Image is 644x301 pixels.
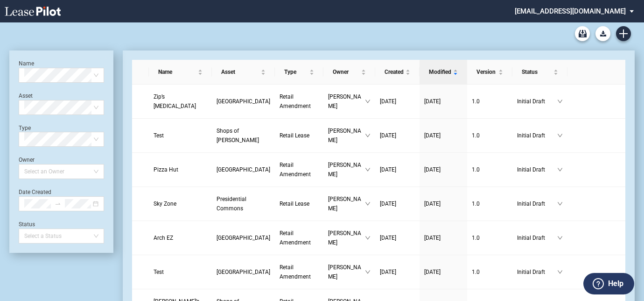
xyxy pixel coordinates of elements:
[380,201,396,207] span: [DATE]
[217,166,270,173] span: Cinco Ranch
[280,199,319,208] a: Retail Lease
[217,98,270,105] span: Westgate Shopping Center
[424,267,462,277] a: [DATE]
[424,131,462,140] a: [DATE]
[424,201,441,207] span: [DATE]
[557,99,563,104] span: down
[557,235,563,241] span: down
[333,67,359,77] span: Owner
[280,264,311,280] span: Retail Amendment
[472,97,508,106] a: 1.0
[380,97,415,106] a: [DATE]
[212,60,275,85] th: Asset
[365,167,371,172] span: down
[280,92,319,111] a: Retail Amendment
[280,93,311,109] span: Retail Amendment
[424,165,462,174] a: [DATE]
[472,233,508,243] a: 1.0
[472,165,508,174] a: 1.0
[472,269,480,275] span: 1 . 0
[375,60,420,85] th: Created
[284,67,308,77] span: Type
[328,229,365,247] span: [PERSON_NAME]
[424,235,441,241] span: [DATE]
[280,160,319,179] a: Retail Amendment
[380,98,396,105] span: [DATE]
[424,233,462,243] a: [DATE]
[154,165,207,174] a: Pizza Hut
[429,67,451,77] span: Modified
[19,60,34,67] label: Name
[158,67,196,77] span: Name
[154,201,176,207] span: Sky Zone
[380,131,415,140] a: [DATE]
[467,60,512,85] th: Version
[328,263,365,281] span: [PERSON_NAME]
[472,166,480,173] span: 1 . 0
[217,235,270,241] span: Golf Mill Shopping Center
[55,201,61,207] span: swap-right
[217,128,259,143] span: Shops of Kendall
[380,235,396,241] span: [DATE]
[149,60,212,85] th: Name
[154,92,207,111] a: Zip’s [MEDICAL_DATA]
[365,269,371,275] span: down
[217,194,270,213] a: Presidential Commons
[424,269,441,275] span: [DATE]
[217,269,270,275] span: Union Plaza
[420,60,467,85] th: Modified
[593,26,613,41] md-menu: Download Blank Form List
[19,221,35,228] label: Status
[365,201,371,207] span: down
[19,125,31,131] label: Type
[476,67,497,77] span: Version
[385,67,404,77] span: Created
[217,233,270,243] a: [GEOGRAPHIC_DATA]
[424,97,462,106] a: [DATE]
[280,132,309,139] span: Retail Lease
[557,167,563,172] span: down
[472,199,508,208] a: 1.0
[19,157,35,163] label: Owner
[328,92,365,111] span: [PERSON_NAME]
[280,162,311,178] span: Retail Amendment
[583,273,634,294] button: Help
[472,98,480,105] span: 1 . 0
[154,132,164,139] span: Test
[557,269,563,275] span: down
[280,131,319,140] a: Retail Lease
[154,199,207,208] a: Sky Zone
[380,165,415,174] a: [DATE]
[608,278,623,290] label: Help
[380,233,415,243] a: [DATE]
[472,235,480,241] span: 1 . 0
[517,131,557,140] span: Initial Draft
[472,267,508,277] a: 1.0
[472,201,480,207] span: 1 . 0
[380,166,396,173] span: [DATE]
[522,67,552,77] span: Status
[380,132,396,139] span: [DATE]
[280,201,309,207] span: Retail Lease
[517,267,557,277] span: Initial Draft
[154,269,164,275] span: Test
[595,26,610,41] button: Download Blank Form
[512,60,567,85] th: Status
[19,93,33,99] label: Asset
[275,60,323,85] th: Type
[217,165,270,174] a: [GEOGRAPHIC_DATA]
[328,160,365,179] span: [PERSON_NAME]
[154,166,178,173] span: Pizza Hut
[472,132,480,139] span: 1 . 0
[280,263,319,281] a: Retail Amendment
[365,99,371,104] span: down
[517,233,557,243] span: Initial Draft
[217,126,270,145] a: Shops of [PERSON_NAME]
[154,267,207,277] a: Test
[323,60,375,85] th: Owner
[557,133,563,138] span: down
[517,165,557,174] span: Initial Draft
[517,97,557,106] span: Initial Draft
[365,133,371,138] span: down
[365,235,371,241] span: down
